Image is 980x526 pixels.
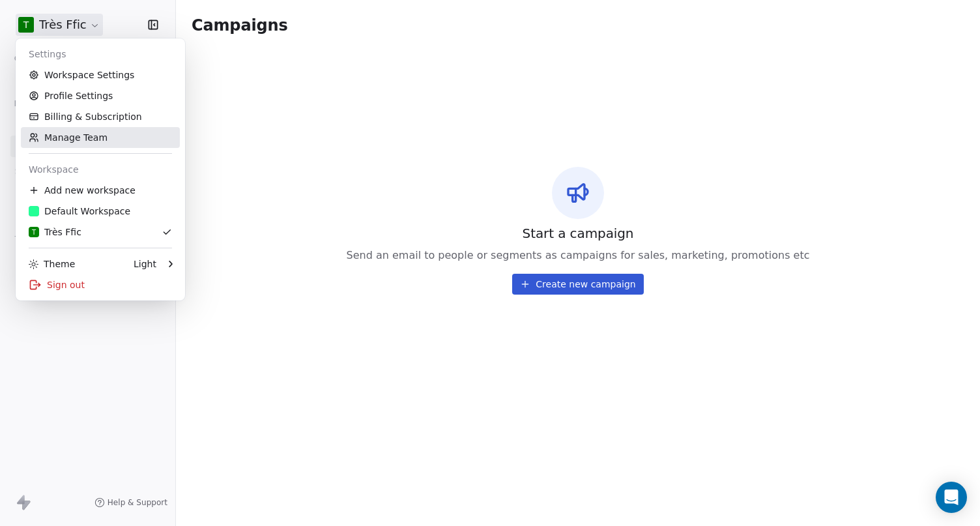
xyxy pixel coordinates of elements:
[29,205,130,218] div: Default Workspace
[29,226,81,239] div: Très Ffic
[21,106,180,127] a: Billing & Subscription
[21,85,180,106] a: Profile Settings
[21,159,180,180] div: Workspace
[134,257,156,270] div: Light
[21,65,180,85] a: Workspace Settings
[29,206,39,216] img: 2024-09_icon.png
[21,127,180,148] a: Manage Team
[21,274,180,295] div: Sign out
[21,44,180,65] div: Settings
[21,180,180,201] div: Add new workspace
[29,257,75,270] div: Theme
[32,227,36,237] span: T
